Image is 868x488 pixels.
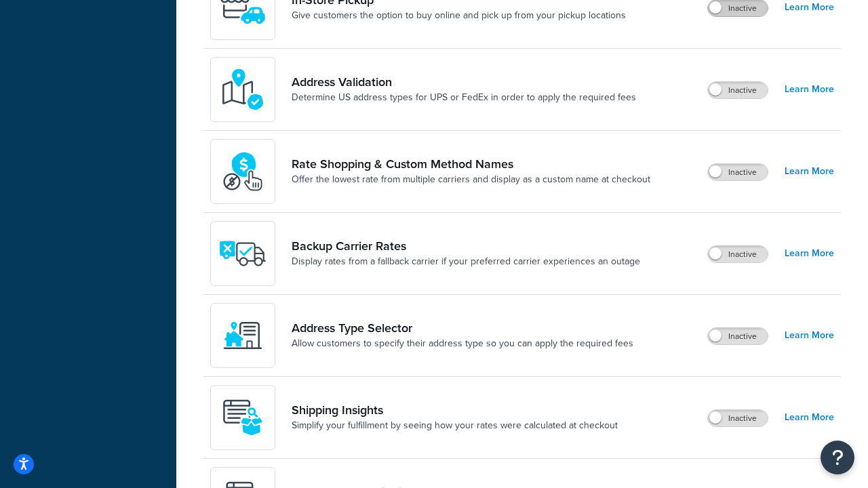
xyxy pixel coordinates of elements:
a: Allow customers to specify their address type so you can apply the required fees [292,337,633,350]
a: Rate Shopping & Custom Method Names [292,157,650,171]
a: Offer the lowest rate from multiple carriers and display as a custom name at checkout [292,173,650,186]
a: Display rates from a fallback carrier if your preferred carrier experiences an outage [292,255,640,268]
button: Open Resource Center [821,441,854,474]
a: Shipping Insights [292,403,618,418]
label: Inactive [708,164,768,180]
a: Simplify your fulfillment by seeing how your rates were calculated at checkout [292,419,618,432]
img: kIG8fy0lQAAAABJRU5ErkJggg== [219,66,267,113]
a: Address Type Selector [292,321,633,335]
img: icon-duo-feat-backup-carrier-4420b188.png [219,230,267,277]
a: Address Validation [292,75,636,89]
a: Give customers the option to buy online and pick up from your pickup locations [292,9,626,22]
img: wNXZ4XiVfOSSwAAAABJRU5ErkJggg== [219,312,267,359]
img: icon-duo-feat-rate-shopping-ecdd8bed.png [219,148,267,195]
a: Backup Carrier Rates [292,239,640,253]
label: Inactive [708,328,768,344]
a: Learn More [785,408,834,427]
label: Inactive [708,410,768,426]
a: Learn More [785,244,834,263]
label: Inactive [708,82,768,98]
label: Inactive [708,246,768,262]
a: Learn More [785,80,834,99]
img: Acw9rhKYsOEjAAAAAElFTkSuQmCC [219,394,267,441]
a: Learn More [785,162,834,181]
a: Learn More [785,326,834,345]
a: Determine US address types for UPS or FedEx in order to apply the required fees [292,91,636,104]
